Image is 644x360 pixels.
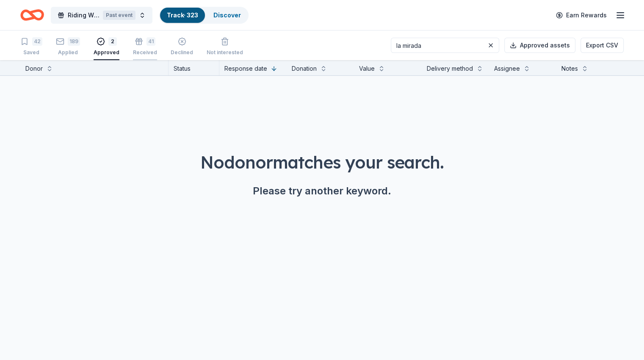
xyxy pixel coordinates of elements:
[20,49,42,56] div: Saved
[171,34,193,60] button: Declined
[561,64,578,74] div: Notes
[56,34,80,60] button: 189Applied
[292,64,317,74] div: Donation
[20,34,42,60] button: 42Saved
[146,37,155,46] div: 41
[94,49,119,56] div: Approved
[207,34,243,60] button: Not interested
[391,38,499,53] input: Search approved
[551,8,612,23] a: Earn Rewards
[20,150,624,174] div: No donor matches your search.
[169,60,219,75] div: Status
[32,37,42,46] div: 42
[159,7,249,24] button: Track· 323Discover
[580,38,624,53] button: Export CSV
[56,49,80,56] div: Applied
[494,64,520,74] div: Assignee
[68,10,100,20] span: Riding With The Stars Gala
[213,11,241,19] a: Discover
[359,64,375,74] div: Value
[504,38,575,53] button: Approved assets
[68,37,80,46] div: 189
[103,11,135,20] div: Past event
[167,11,198,19] a: Track· 323
[108,37,117,46] div: 2
[171,49,193,56] div: Declined
[94,34,119,60] button: 2Approved
[133,34,157,60] button: 41Received
[20,5,44,25] a: Home
[25,64,43,74] div: Donor
[133,49,157,56] div: Received
[224,64,267,74] div: Response date
[51,7,152,24] button: Riding With The Stars GalaPast event
[207,49,243,56] div: Not interested
[20,184,624,198] div: Please try another keyword.
[427,64,473,74] div: Delivery method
